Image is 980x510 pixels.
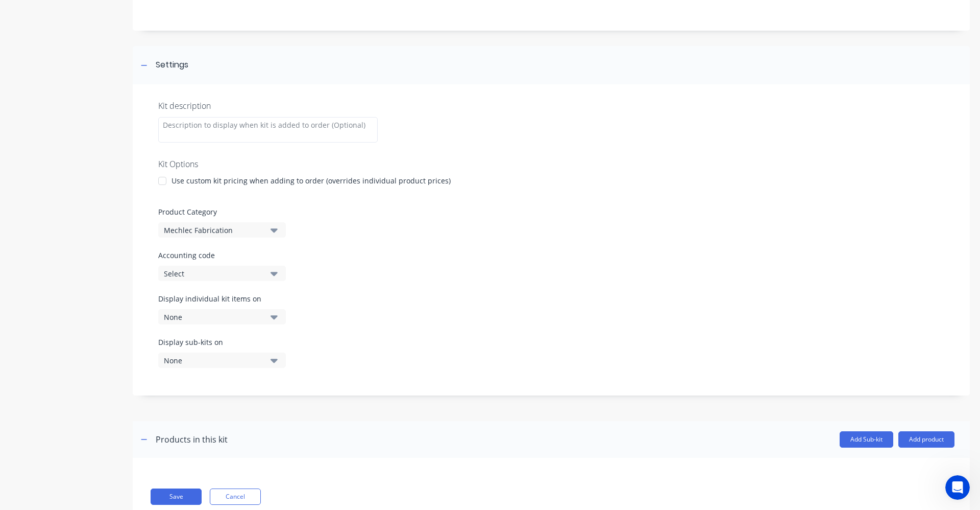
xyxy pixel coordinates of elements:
label: Accounting code [158,250,944,261]
button: None [158,309,286,324]
div: Kit Options [158,158,944,170]
div: Close [179,5,198,23]
div: Products in this kit [156,433,228,446]
button: Cancel [210,489,261,505]
button: Mechlec Fabrication [158,222,286,238]
iframe: Intercom live chat [945,475,970,500]
label: Display individual kit items on [158,293,286,304]
div: None [164,312,263,322]
button: Add Sub-kit [840,431,893,448]
button: go back [7,4,26,24]
button: None [158,353,286,368]
div: Select [164,268,263,279]
button: Save [151,489,202,505]
div: Kit description [158,100,944,112]
div: None [164,355,263,366]
div: Use custom kit pricing when adding to order (overrides individual product prices) [171,175,451,186]
button: Select [158,266,286,281]
label: Product Category [158,206,944,217]
label: Display sub-kits on [158,337,286,347]
div: Settings [156,59,188,72]
div: Mechlec Fabrication [164,225,263,236]
button: Add product [898,431,954,448]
